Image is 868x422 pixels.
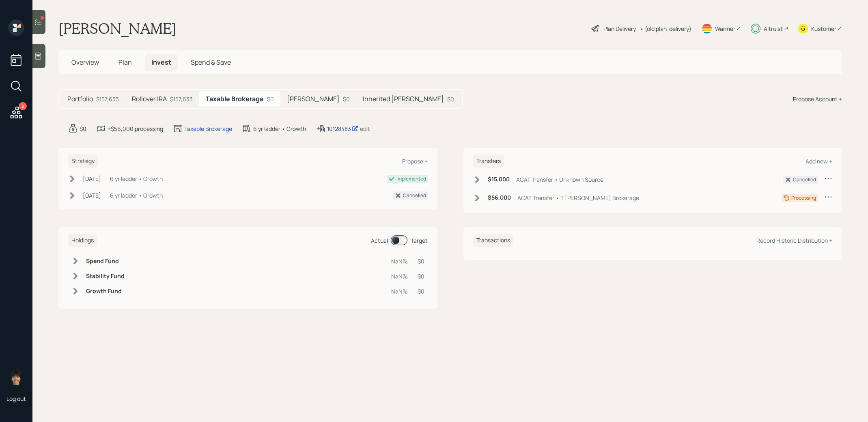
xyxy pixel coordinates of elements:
[83,174,101,183] div: [DATE]
[603,24,636,33] div: Plan Delivery
[793,176,816,183] div: Cancelled
[371,236,388,245] div: Actual
[793,95,842,103] div: Propose Account +
[473,234,513,247] h6: Transactions
[418,257,424,265] div: $0
[86,288,125,295] h6: Growth Fund
[96,95,119,103] div: $157,633
[151,58,171,67] span: Invest
[80,124,86,133] div: $0
[8,369,24,385] img: treva-nostdahl-headshot.png
[68,154,98,168] h6: Strategy
[110,174,163,183] div: 6 yr ladder • Growth
[86,273,125,280] h6: Stability Fund
[715,24,735,33] div: Warmer
[640,24,691,33] div: • (old plan-delivery)
[418,287,424,296] div: $0
[447,95,454,103] div: $0
[191,58,231,67] span: Spend & Save
[473,154,504,168] h6: Transfers
[6,395,26,402] div: Log out
[391,272,408,281] div: NaN%
[811,24,836,33] div: Kustomer
[391,287,408,296] div: NaN%
[756,237,832,244] div: Record Historic Distribution +
[488,176,510,183] h6: $15,000
[83,191,101,200] div: [DATE]
[402,157,428,165] div: Propose +
[67,95,93,103] h5: Portfolio
[791,194,816,202] div: Processing
[170,95,193,103] div: $157,633
[110,191,163,200] div: 6 yr ladder • Growth
[764,24,783,33] div: Altruist
[68,234,97,247] h6: Holdings
[19,102,27,110] div: 8
[360,125,370,133] div: edit
[287,95,340,103] h5: [PERSON_NAME]
[363,95,444,103] h5: Inherited [PERSON_NAME]
[343,95,350,103] div: $0
[516,175,603,184] div: ACAT Transfer • Unknown Source
[108,124,163,133] div: +$56,000 processing
[58,20,177,37] h1: [PERSON_NAME]
[71,58,99,67] span: Overview
[418,272,424,281] div: $0
[206,95,264,103] h5: Taxable Brokerage
[267,95,274,103] div: $0
[132,95,167,103] h5: Rollover IRA
[517,194,639,202] div: ACAT Transfer • T [PERSON_NAME] Brokerage
[184,124,232,133] div: Taxable Brokerage
[327,124,358,133] div: 10128483
[396,175,426,183] div: Implemented
[411,236,428,245] div: Target
[806,157,832,165] div: Add new +
[403,192,426,199] div: Cancelled
[86,258,125,265] h6: Spend Fund
[391,257,408,265] div: NaN%
[488,194,511,201] h6: $56,000
[118,58,132,67] span: Plan
[253,124,306,133] div: 6 yr ladder • Growth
